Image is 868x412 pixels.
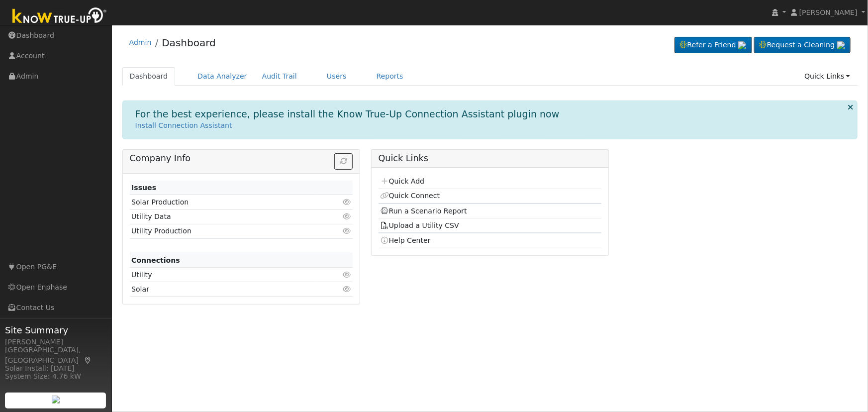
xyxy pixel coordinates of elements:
a: Admin [129,38,152,46]
a: Dashboard [162,37,216,49]
td: Utility [130,268,317,282]
i: Click to view [342,227,351,234]
span: Site Summary [5,323,106,337]
a: Map [84,356,93,364]
td: Utility Data [130,209,317,224]
a: Help Center [380,236,431,244]
a: Quick Connect [380,192,440,200]
td: Solar [130,282,317,297]
h5: Company Info [130,153,353,164]
h5: Quick Links [379,153,602,164]
strong: Connections [131,256,180,264]
img: retrieve [837,41,845,49]
img: retrieve [52,396,60,404]
img: Know True-Up [7,5,112,28]
img: retrieve [738,41,746,49]
i: Click to view [342,213,351,220]
div: Solar Install: [DATE] [5,363,106,374]
i: Click to view [342,271,351,278]
div: [GEOGRAPHIC_DATA], [GEOGRAPHIC_DATA] [5,345,106,366]
td: Solar Production [130,195,317,209]
a: Dashboard [122,67,176,86]
td: Utility Production [130,224,317,238]
span: [PERSON_NAME] [799,8,858,16]
a: Users [319,67,354,86]
a: Reports [369,67,411,86]
a: Run a Scenario Report [380,207,467,215]
a: Install Connection Assistant [135,121,232,129]
a: Upload a Utility CSV [380,221,459,229]
h1: For the best experience, please install the Know True-Up Connection Assistant plugin now [135,108,560,120]
a: Audit Trail [255,67,304,86]
i: Click to view [342,286,351,293]
a: Request a Cleaning [754,37,851,54]
div: [PERSON_NAME] [5,337,106,347]
a: Quick Links [797,67,858,86]
a: Refer a Friend [675,37,752,54]
div: System Size: 4.76 kW [5,371,106,382]
strong: Issues [131,184,156,192]
i: Click to view [342,199,351,206]
a: Quick Add [380,177,424,185]
a: Data Analyzer [190,67,255,86]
